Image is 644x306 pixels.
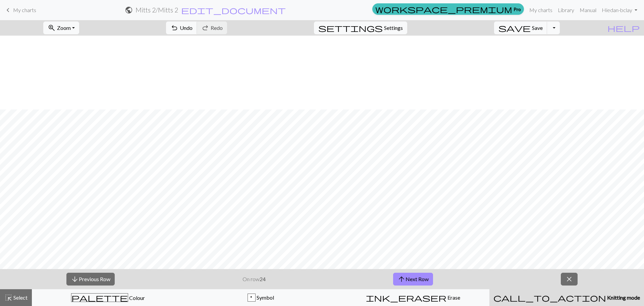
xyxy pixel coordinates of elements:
[375,4,512,14] span: workspace_premium
[498,23,531,33] span: save
[555,3,577,17] a: Library
[314,21,407,34] button: SettingsSettings
[384,24,403,32] span: Settings
[181,5,286,15] span: edit_document
[397,274,406,284] span: arrow_upward
[12,294,28,301] span: Select
[4,4,36,16] a: My charts
[599,3,640,17] a: Hiedan-bclay
[180,25,193,31] span: Undo
[527,3,555,17] a: My charts
[43,21,79,34] button: Zoom
[489,289,644,306] button: Knitting mode
[125,5,133,15] span: public
[13,7,36,13] span: My charts
[494,21,547,34] button: Save
[337,289,489,306] button: Erase
[66,273,115,286] button: Previous Row
[393,273,433,286] button: Next Row
[565,274,573,284] span: close
[532,25,543,31] span: Save
[446,294,460,301] span: Erase
[318,23,383,33] span: settings
[607,23,640,33] span: help
[577,3,599,17] a: Manual
[318,24,383,32] i: Settings
[184,289,337,306] button: p Symbol
[248,294,255,302] div: p
[166,21,197,34] button: Undo
[136,6,178,14] h2: Mitts 2 / Mitts 2
[493,293,606,302] span: call_to_action
[32,289,184,306] button: Colour
[256,294,274,301] span: Symbol
[48,23,56,33] span: zoom_in
[372,3,524,15] a: Pro
[606,294,640,301] span: Knitting mode
[4,5,12,15] span: keyboard_arrow_left
[366,293,446,302] span: ink_eraser
[170,23,178,33] span: undo
[243,275,266,283] p: On row
[71,274,79,284] span: arrow_downward
[128,295,145,301] span: Colour
[260,276,266,282] strong: 24
[4,293,12,302] span: highlight_alt
[71,293,128,302] span: palette
[57,25,71,31] span: Zoom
